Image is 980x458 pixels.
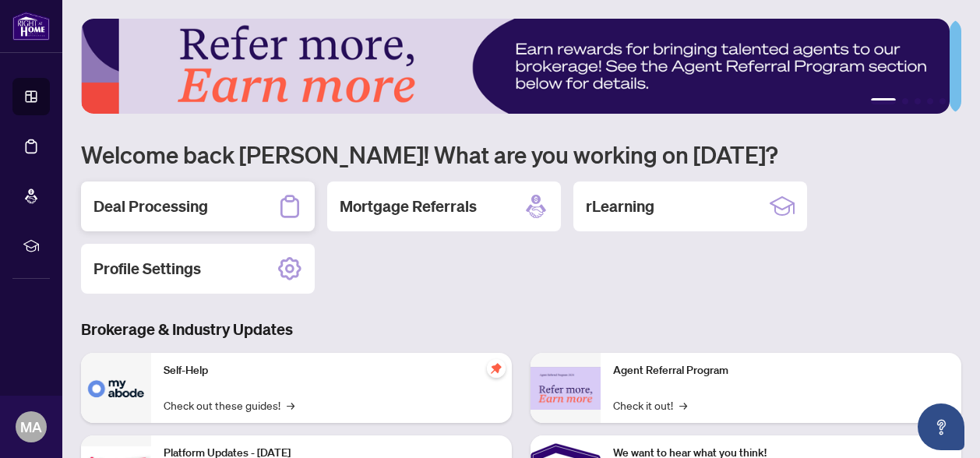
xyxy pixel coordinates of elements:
span: pushpin [487,359,506,378]
img: Agent Referral Program [531,367,601,410]
button: 3 [915,98,921,104]
span: → [679,396,687,414]
h2: rLearning [586,196,654,217]
span: MA [20,416,42,438]
a: Check out these guides!→ [164,396,294,414]
button: 2 [902,98,908,104]
h2: Mortgage Referrals [340,196,477,217]
button: 4 [927,98,933,104]
p: Self-Help [164,362,499,379]
p: Agent Referral Program [613,362,949,379]
img: logo [12,12,50,41]
button: Open asap [918,403,964,450]
span: → [287,396,294,414]
h2: Deal Processing [93,196,208,217]
img: Slide 0 [81,19,950,114]
h2: Profile Settings [93,258,201,280]
button: 5 [939,98,946,104]
h1: Welcome back [PERSON_NAME]! What are you working on [DATE]? [81,139,961,169]
a: Check it out!→ [613,396,687,414]
button: 1 [871,98,896,104]
img: Self-Help [81,353,151,423]
h3: Brokerage & Industry Updates [81,319,961,340]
